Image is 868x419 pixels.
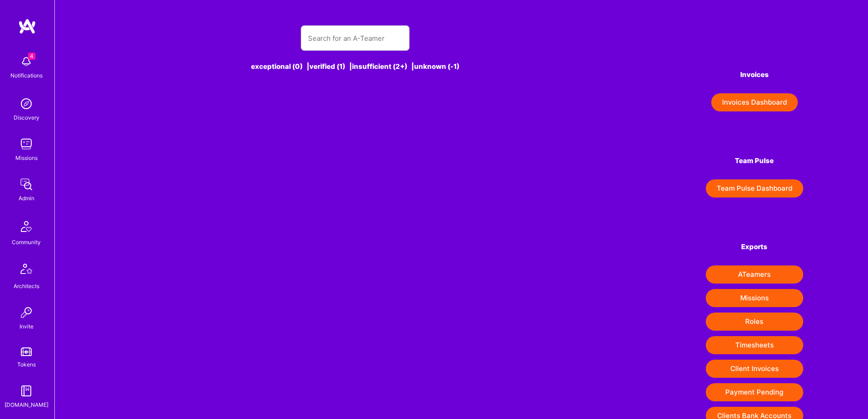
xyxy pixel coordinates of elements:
div: Community [12,237,41,247]
div: exceptional (0) | verified (1) | insufficient (2+) | unknown (-1) [120,62,590,71]
img: discovery [17,95,35,113]
div: Discovery [14,113,39,122]
img: bell [17,53,35,71]
button: Timesheets [706,336,803,354]
button: Missions [706,289,803,307]
button: Team Pulse Dashboard [706,179,803,197]
div: Notifications [10,71,43,80]
a: Invoices Dashboard [706,93,803,111]
h4: Exports [706,243,803,251]
div: Invite [19,322,34,331]
div: [DOMAIN_NAME] [5,400,48,409]
img: teamwork [17,135,35,153]
button: Client Invoices [706,360,803,378]
button: Invoices Dashboard [711,93,798,111]
div: Architects [14,281,39,291]
img: Architects [15,260,37,281]
div: Missions [15,153,38,163]
h4: Invoices [706,71,803,79]
span: 4 [28,53,35,60]
h4: Team Pulse [706,157,803,165]
button: Roles [706,313,803,331]
img: Invite [17,303,35,322]
div: Tokens [17,360,36,369]
img: tokens [21,347,32,356]
button: Payment Pending [706,383,803,401]
img: logo [18,18,36,34]
img: Community [15,216,37,237]
img: guide book [17,382,35,400]
input: Search for an A-Teamer [308,27,402,50]
img: admin teamwork [17,175,35,193]
button: ATeamers [706,265,803,284]
div: Admin [19,193,34,203]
